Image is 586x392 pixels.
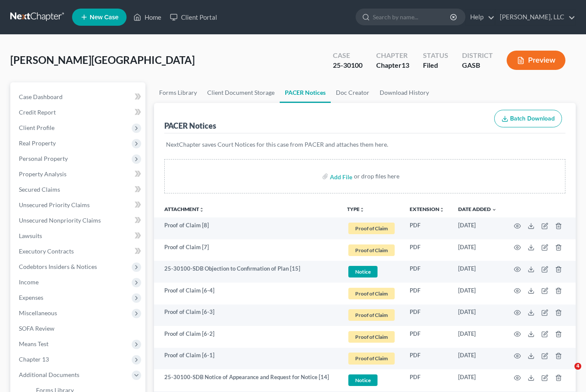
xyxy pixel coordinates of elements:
td: PDF [403,348,451,370]
td: [DATE] [451,283,504,305]
span: Property Analysis [19,170,66,178]
i: unfold_more [439,207,444,212]
a: Proof of Claim [347,243,396,257]
a: Forms Library [154,82,202,103]
a: Doc Creator [331,82,375,103]
div: PACER Notices [164,121,216,131]
div: Status [423,51,448,60]
td: 25-30100-SDB Objection to Confirmation of Plan [15] [154,261,341,283]
span: Proof of Claim [348,353,395,364]
td: PDF [403,369,451,391]
a: Proof of Claim [347,286,396,301]
td: Proof of Claim [6-2] [154,326,341,348]
span: Proof of Claim [348,223,395,234]
span: Proof of Claim [348,331,395,343]
a: SOFA Review [12,321,145,336]
td: Proof of Claim [8] [154,217,341,239]
a: Date Added expand_more [458,206,497,212]
span: Codebtors Insiders & Notices [19,263,97,270]
a: Property Analysis [12,166,145,182]
div: GASB [462,60,493,70]
span: Additional Documents [19,371,79,378]
div: Filed [423,60,448,70]
span: Proof of Claim [348,288,395,299]
i: unfold_more [359,207,365,212]
div: Chapter [376,51,409,60]
iframe: Intercom live chat [557,363,577,383]
a: Notice [347,373,396,387]
button: Batch Download [494,110,562,128]
a: Home [129,9,166,25]
a: Client Document Storage [202,82,280,103]
td: Proof of Claim [6-4] [154,283,341,305]
a: Unsecured Priority Claims [12,197,145,213]
td: PDF [403,217,451,239]
div: or drop files here [354,172,399,181]
a: Proof of Claim [347,330,396,344]
td: PDF [403,239,451,261]
a: Extensionunfold_more [410,206,444,212]
span: Executory Contracts [19,247,74,255]
a: Case Dashboard [12,89,145,105]
i: expand_more [492,207,497,212]
a: [PERSON_NAME], LLC [495,9,575,25]
a: Lawsuits [12,228,145,244]
td: PDF [403,283,451,305]
td: [DATE] [451,305,504,326]
a: Proof of Claim [347,308,396,322]
td: PDF [403,326,451,348]
td: Proof of Claim [6-1] [154,348,341,370]
i: unfold_more [199,207,204,212]
a: Attachmentunfold_more [164,206,204,212]
div: Case [333,51,362,60]
span: Credit Report [19,109,56,116]
span: Proof of Claim [348,244,395,256]
a: Unsecured Nonpriority Claims [12,213,145,228]
a: PACER Notices [280,82,331,103]
td: [DATE] [451,239,504,261]
a: Secured Claims [12,182,145,197]
span: Unsecured Priority Claims [19,201,90,208]
td: Proof of Claim [6-3] [154,305,341,326]
span: Case Dashboard [19,93,63,100]
span: Proof of Claim [348,309,395,321]
td: [DATE] [451,369,504,391]
button: TYPEunfold_more [347,207,365,212]
p: NextChapter saves Court Notices for this case from PACER and attaches them here. [166,140,564,149]
span: Lawsuits [19,232,42,239]
button: Preview [507,51,565,70]
span: Unsecured Nonpriority Claims [19,217,101,224]
td: PDF [403,261,451,283]
a: Help [466,9,495,25]
span: Batch Download [510,115,555,122]
td: [DATE] [451,348,504,370]
span: [PERSON_NAME][GEOGRAPHIC_DATA] [10,54,195,66]
td: PDF [403,305,451,326]
td: 25-30100-SDB Notice of Appearance and Request for Notice [14] [154,369,341,391]
td: [DATE] [451,261,504,283]
a: Proof of Claim [347,221,396,235]
span: New Case [90,14,118,21]
a: Client Portal [166,9,221,25]
td: [DATE] [451,326,504,348]
span: Expenses [19,294,43,301]
span: Real Property [19,139,56,147]
span: Income [19,278,39,286]
a: Proof of Claim [347,351,396,365]
a: Download History [375,82,434,103]
span: 13 [402,61,409,69]
span: SOFA Review [19,325,54,332]
div: District [462,51,493,60]
span: Personal Property [19,155,68,162]
input: Search by name... [373,9,451,25]
span: 4 [574,363,581,370]
span: Notice [348,374,378,386]
span: Notice [348,266,378,277]
a: Executory Contracts [12,244,145,259]
a: Notice [347,265,396,279]
div: Chapter [376,60,409,70]
a: Credit Report [12,105,145,120]
div: 25-30100 [333,60,362,70]
span: Secured Claims [19,186,60,193]
span: Chapter 13 [19,356,49,363]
